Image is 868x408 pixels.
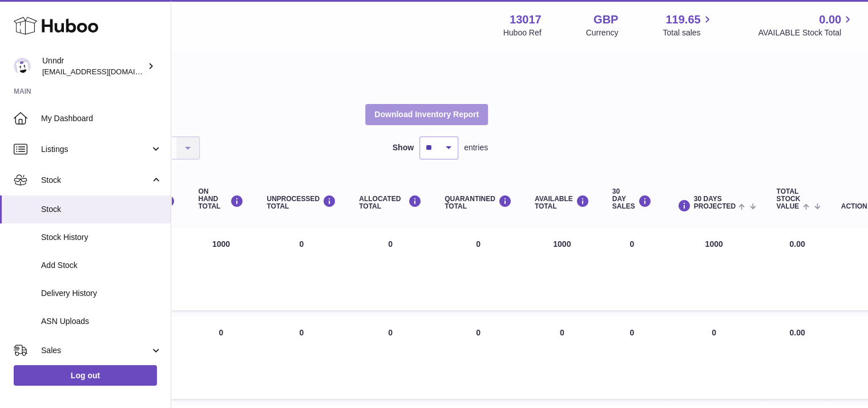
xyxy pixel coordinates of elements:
span: Stock History [41,232,162,243]
div: Currency [586,27,619,38]
strong: 13017 [510,12,542,27]
span: 0.00 [789,328,805,337]
span: Total sales [663,27,713,38]
td: 0 [255,316,348,399]
div: ON HAND Total [198,188,244,211]
span: Stock [41,204,162,215]
span: Total stock value [776,188,800,211]
div: AVAILABLE Total [535,195,590,210]
div: 30 DAY SALES [612,188,652,211]
a: Log out [14,365,157,386]
div: Unndr [42,55,145,77]
button: Download Inventory Report [365,104,488,125]
div: Action [841,203,867,210]
span: Stock [41,175,150,186]
span: 30 DAYS PROJECTED [694,195,736,210]
span: Listings [41,144,150,155]
div: ALLOCATED Total [359,195,422,210]
img: internalAdmin-13017@internal.huboo.com [14,58,31,75]
span: AVAILABLE Stock Total [758,27,854,38]
span: 0 [476,239,481,249]
td: 1000 [187,227,255,310]
div: UNPROCESSED Total [267,195,336,210]
td: 0 [348,227,433,310]
div: QUARANTINED Total [445,195,512,210]
span: Add Stock [41,260,162,271]
span: My Dashboard [41,113,162,124]
span: 0 [476,328,481,337]
span: 119.65 [665,12,700,27]
td: 1000 [523,227,601,310]
span: 0.00 [789,239,805,249]
td: 0 [523,316,601,399]
span: Sales [41,345,150,356]
span: [EMAIL_ADDRESS][DOMAIN_NAME] [42,67,168,76]
td: 0 [663,316,765,399]
a: 0.00 AVAILABLE Stock Total [758,12,854,38]
td: 0 [255,227,348,310]
span: 0.00 [819,12,841,27]
strong: GBP [594,12,618,27]
a: 119.65 Total sales [663,12,713,38]
td: 0 [187,316,255,399]
span: entries [464,142,488,153]
span: ASN Uploads [41,316,162,327]
label: Show [393,142,414,153]
span: Delivery History [41,288,162,299]
td: 0 [601,316,663,399]
td: 0 [601,227,663,310]
td: 1000 [663,227,765,310]
td: 0 [348,316,433,399]
div: Huboo Ref [503,27,542,38]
